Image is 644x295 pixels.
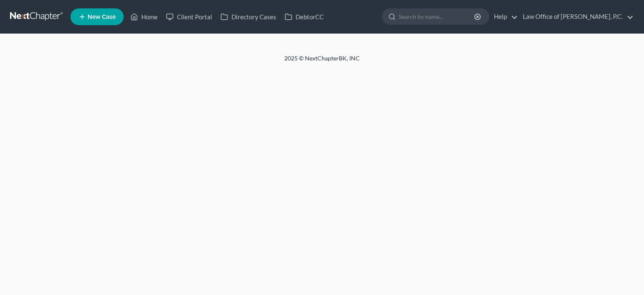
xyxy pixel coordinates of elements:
[490,9,518,24] a: Help
[216,9,280,24] a: Directory Cases
[126,9,162,24] a: Home
[519,9,634,24] a: Law Office of [PERSON_NAME], P.C.
[83,54,561,69] div: 2025 © NextChapterBK, INC
[88,14,116,20] span: New Case
[280,9,328,24] a: DebtorCC
[399,9,475,24] input: Search by name...
[162,9,216,24] a: Client Portal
